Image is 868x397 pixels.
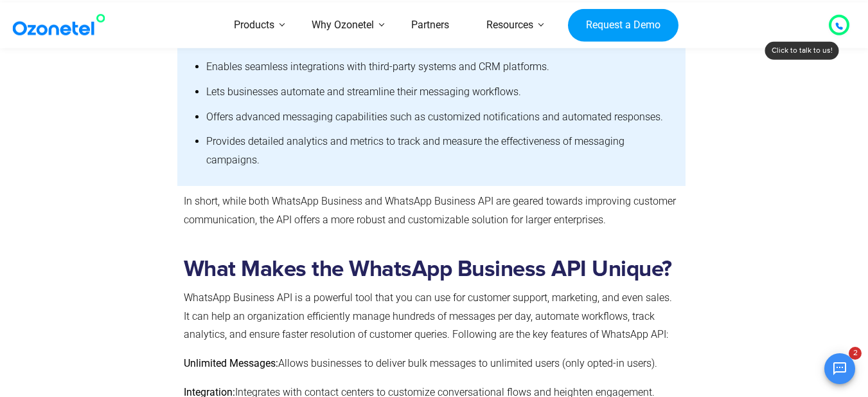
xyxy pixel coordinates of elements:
b: Unlimited Messages: [184,357,278,369]
b: What Makes the WhatsApp Business API Unique? [184,258,672,281]
span: WhatsApp Business API is a powerful tool that you can use for customer support, marketing, and ev... [184,291,672,341]
button: Open chat [824,353,855,384]
li: Offers advanced messaging capabilities such as customized notifications and automated responses. [206,105,673,130]
a: Partners [393,3,468,48]
li: Lets businesses automate and streamline their messaging workflows. [206,80,673,105]
a: Resources [468,3,552,48]
span: Allows businesses to deliver bulk messages to unlimited users (only opted-in users). [278,357,657,369]
li: Enables seamless integrations with third-party systems and CRM platforms. [206,55,673,80]
p: In short, while both WhatsApp Business and WhatsApp Business API are geared towards improving cus... [184,192,680,230]
li: Provides detailed analytics and metrics to track and measure the effectiveness of messaging campa... [206,129,673,173]
span: 2 [849,347,862,360]
a: Products [215,3,293,48]
a: Why Ozonetel [293,3,393,48]
a: Request a Demo [568,8,678,42]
